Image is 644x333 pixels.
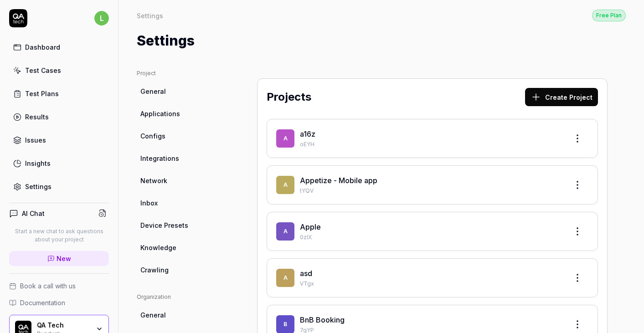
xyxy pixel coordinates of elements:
span: General [140,310,166,320]
span: Device Presets [140,220,188,230]
a: Insights [9,154,109,172]
a: General [137,307,224,323]
span: a [276,269,294,287]
a: Appetize - Mobile app [300,176,377,185]
a: BnB Booking [300,315,345,324]
span: Knowledge [140,243,176,252]
a: Documentation [9,298,109,307]
p: 0zIX [300,233,561,241]
a: Issues [9,131,109,149]
div: Free Plan [592,10,626,21]
p: oEYH [300,140,561,149]
a: Device Presets [137,217,224,234]
span: Integrations [140,154,179,163]
a: Inbox [137,195,224,211]
span: Book a call with us [20,281,76,291]
p: Start a new chat to ask questions about your project [9,227,109,244]
p: tYQV [300,187,561,195]
h1: Settings [137,31,195,51]
span: Network [140,176,167,185]
div: Insights [25,159,51,168]
div: Settings [137,11,163,20]
h2: Projects [267,89,311,105]
a: Integrations [137,150,224,167]
a: Network [137,172,224,189]
a: a16z [300,129,315,138]
div: Organization [137,293,224,301]
div: Project [137,69,224,77]
span: Configs [140,131,165,141]
span: Crawling [140,265,169,275]
a: General [137,83,224,100]
button: l [94,9,109,27]
span: a [276,129,294,148]
a: Applications [137,105,224,122]
a: Settings [9,178,109,195]
div: Dashboard [25,42,60,52]
a: New [9,251,109,266]
a: Test Plans [9,85,109,102]
div: Results [25,112,49,122]
a: Free Plan [592,9,626,21]
span: A [276,176,294,194]
span: l [94,11,109,26]
p: VTgx [300,280,561,288]
span: General [140,87,166,96]
div: Issues [25,135,46,145]
div: Test Plans [25,89,59,98]
div: QA Tech [37,321,90,329]
a: Dashboard [9,38,109,56]
h4: AI Chat [22,209,45,218]
span: Inbox [140,198,158,208]
a: Results [9,108,109,126]
a: Apple [300,222,321,231]
a: Book a call with us [9,281,109,291]
span: A [276,222,294,241]
a: Crawling [137,261,224,278]
div: Settings [25,182,52,191]
button: Create Project [525,88,598,106]
span: Applications [140,109,180,118]
div: Test Cases [25,66,61,75]
span: New [57,254,71,263]
a: Test Cases [9,61,109,79]
a: asd [300,269,312,278]
a: Configs [137,128,224,144]
a: Knowledge [137,239,224,256]
span: Documentation [20,298,65,307]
